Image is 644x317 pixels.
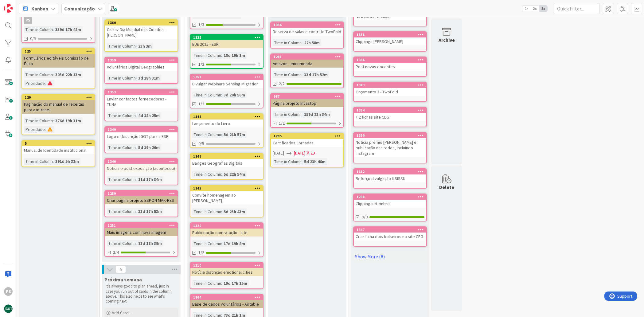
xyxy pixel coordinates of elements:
div: Certificados Jornadas [271,139,343,147]
div: 1264 [193,295,263,299]
div: 129 [22,95,95,100]
div: 19d 17h 15m [222,280,249,287]
div: 1357Divulgar webinars Sensing Migration [190,74,263,88]
div: 11d 17h 34m [137,176,163,183]
div: Cartaz Dia Mundial das Cidades - [PERSON_NAME] [105,25,178,39]
div: 1320 [190,223,263,229]
span: : [221,208,222,215]
div: Enviar contactos fornecedores - TUNA [105,95,178,108]
div: Notícia e post exposição (aconteceu) [105,164,178,172]
span: : [136,75,137,81]
div: 1322EUE 2025 - ESRI [190,35,263,48]
div: Time in Column [107,144,136,151]
span: 1/3 [198,22,204,28]
div: 1295Certificados Jornadas [271,133,343,147]
div: 1343Orçamento 3 - TwoFold [354,82,426,96]
div: Mais imagens com nova imagem [105,228,178,236]
span: : [136,43,137,49]
div: 1358Clippings [PERSON_NAME] [354,32,426,45]
div: 1320 [193,224,263,228]
div: Time in Column [192,280,221,287]
span: [DATE] [294,150,305,156]
div: Paginação do manual de receitas para a intranet [22,100,95,114]
div: Clippings [PERSON_NAME] [354,37,426,45]
div: 83d 18h 39m [137,240,163,247]
div: 987 [271,94,343,99]
span: : [302,158,302,165]
div: 1289 [105,191,178,196]
div: Reforço divulgação II SISSU [354,174,426,182]
div: PS [4,287,13,296]
div: 1354 [357,108,426,112]
div: 1354+ 2 fichas site CEG [354,108,426,121]
a: Show More (8) [353,252,427,261]
div: 1348 [190,114,263,119]
div: Clipping setembro [354,200,426,208]
div: 1356 [274,23,343,27]
div: 376d 19h 31m [54,117,83,124]
span: : [221,280,222,287]
div: 1320Publicitação contratação - site [190,223,263,237]
div: 129Paginação do manual de receitas para a intranet [22,95,95,114]
div: 5d 21h 57m [222,131,247,138]
div: 1289 [108,191,178,196]
div: 1310Notícia distinção emotional cities [190,263,263,276]
img: Visit kanbanzone.com [4,4,13,13]
div: 1346 [193,154,263,158]
div: PS [22,16,95,24]
div: 1348 [193,115,263,119]
div: Post novas docentes [354,63,426,71]
div: 1340 [108,159,178,164]
div: 987 [274,94,343,99]
span: 5 [115,266,126,273]
div: Time in Column [24,117,53,124]
div: 1350 [357,133,426,138]
span: 1/2 [198,249,204,256]
div: Time in Column [273,111,302,118]
div: 33d 17h 53m [137,208,163,215]
span: : [302,39,302,46]
div: 339d 17h 48m [54,26,83,33]
div: Notícia distinção emotional cities [190,268,263,276]
div: 1356 [271,22,343,28]
img: avatar [4,304,13,313]
div: 125Formulários editáveis Comissão de Ética [22,49,95,68]
div: 22h 58m [302,39,321,46]
div: Criar ficha dois bolseiros no site CEG [354,233,426,241]
div: 5d 23h 43m [222,208,247,215]
div: Manual de Identidade institucional [22,146,95,154]
span: : [221,52,222,59]
span: : [221,171,222,178]
div: 1281 [274,55,343,59]
input: Quick Filter... [554,3,600,14]
div: 1322 [193,35,263,40]
div: 1340Notícia e post exposição (aconteceu) [105,159,178,172]
div: 23h 3m [137,43,153,49]
span: : [302,71,302,78]
span: : [221,240,222,247]
span: 1x [522,6,531,12]
div: Amazon - encomenda [271,60,343,68]
span: : [302,111,302,118]
span: 1/2 [279,120,285,127]
span: Support [13,1,28,8]
span: : [136,112,137,119]
span: : [45,80,46,87]
div: Página projeto Invastop [271,99,343,107]
div: Orçamento 3 - TwoFold [354,88,426,96]
div: 5d 22h 54m [222,171,247,178]
div: 1347Criar ficha dois bolseiros no site CEG [354,227,426,241]
div: 2D [310,150,315,156]
div: 5d 19h 26m [137,144,161,151]
div: 1251 [108,223,178,228]
span: 2/4 [113,249,119,256]
div: Divulgar webinars Sensing Migration [190,80,263,88]
div: 1251 [105,223,178,228]
div: 1349Logo e descrição IGOT para a ESRI [105,127,178,140]
div: 1353 [108,90,178,94]
span: Add Card... [112,310,131,315]
div: Time in Column [107,240,136,247]
div: 5Manual de Identidade institucional [22,141,95,154]
div: 1359 [108,58,178,62]
div: Time in Column [273,39,302,46]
